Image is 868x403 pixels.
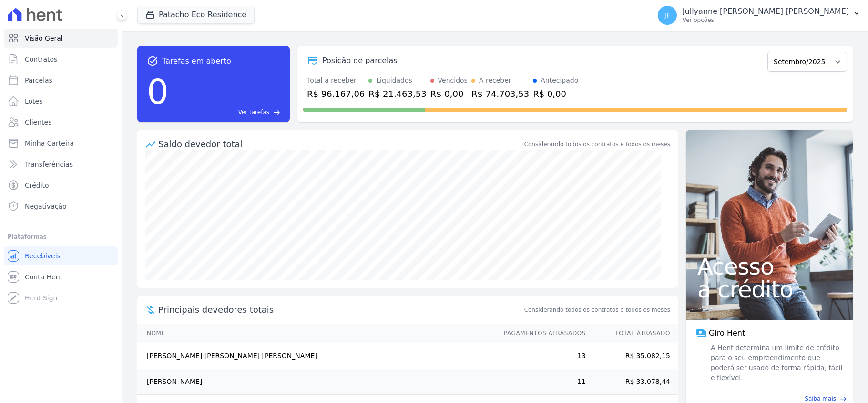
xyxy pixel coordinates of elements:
[586,324,678,343] th: Total Atrasado
[430,87,468,100] div: R$ 0,00
[4,176,118,195] a: Crédito
[273,109,280,116] span: east
[137,6,255,24] button: Patacho Eco Residence
[25,251,61,261] span: Recebíveis
[697,278,841,301] span: a crédito
[840,395,847,403] span: east
[158,138,522,150] div: Saldo devedor total
[697,255,841,278] span: Acesso
[4,92,118,111] a: Lotes
[137,343,495,369] td: [PERSON_NAME] [PERSON_NAME] [PERSON_NAME]
[524,140,670,148] div: Considerando todos os contratos e todos os meses
[683,7,849,16] p: Jullyanne [PERSON_NAME] [PERSON_NAME]
[683,16,849,24] p: Ver opções
[471,87,529,100] div: R$ 74.703,53
[147,55,158,67] span: task_alt
[438,75,468,85] div: Vencidos
[709,343,843,383] span: A Hent determina um limite de crédito para o seu empreendimento que poderá ser usado de forma ráp...
[137,324,495,343] th: Nome
[4,267,118,286] a: Conta Hent
[692,394,847,403] a: Saiba mais east
[25,54,57,64] span: Contratos
[805,394,836,403] span: Saiba mais
[147,67,169,117] div: 0
[4,50,118,69] a: Contratos
[25,159,73,169] span: Transferências
[533,87,578,100] div: R$ 0,00
[586,369,678,395] td: R$ 33.078,44
[4,246,118,265] a: Recebíveis
[25,272,62,282] span: Conta Hent
[524,306,670,314] span: Considerando todos os contratos e todos os meses
[307,75,365,85] div: Total a receber
[709,328,745,339] span: Giro Hent
[495,324,586,343] th: Pagamentos Atrasados
[479,75,511,85] div: A receber
[162,55,231,67] span: Tarefas em aberto
[376,75,412,85] div: Liquidados
[25,75,52,85] span: Parcelas
[4,113,118,132] a: Clientes
[25,138,74,148] span: Minha Carteira
[4,29,118,48] a: Visão Geral
[541,75,578,85] div: Antecipado
[4,71,118,90] a: Parcelas
[4,134,118,153] a: Minha Carteira
[650,2,868,29] button: JF Jullyanne [PERSON_NAME] [PERSON_NAME] Ver opções
[25,180,49,190] span: Crédito
[8,231,114,243] div: Plataformas
[173,108,280,117] a: Ver tarefas east
[25,96,43,106] span: Lotes
[495,343,586,369] td: 13
[25,117,51,127] span: Clientes
[664,12,670,19] span: JF
[586,343,678,369] td: R$ 35.082,15
[495,369,586,395] td: 11
[4,155,118,174] a: Transferências
[158,303,522,316] span: Principais devedores totais
[322,55,398,66] div: Posição de parcelas
[137,369,495,395] td: [PERSON_NAME]
[307,87,365,100] div: R$ 96.167,06
[368,87,426,100] div: R$ 21.463,53
[238,108,269,117] span: Ver tarefas
[4,197,118,216] a: Negativação
[25,201,67,211] span: Negativação
[25,33,63,43] span: Visão Geral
